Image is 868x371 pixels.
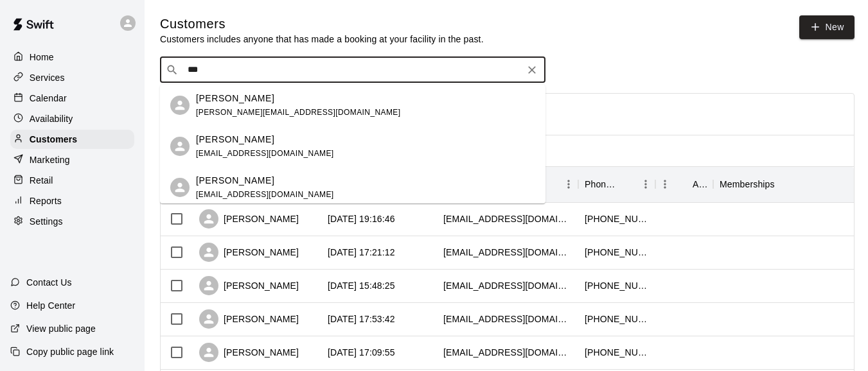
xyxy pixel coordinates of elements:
a: Services [10,68,134,87]
p: Contact Us [26,276,72,289]
div: Phone Number [578,166,655,202]
p: Services [30,71,65,84]
div: +17144835338 [585,246,649,259]
div: 2025-10-11 19:16:46 [328,212,395,225]
div: jordanfeipel@yahoo.com [443,313,572,325]
div: Age [655,166,713,202]
div: +16269935136 [585,346,649,359]
div: 2025-10-11 15:48:25 [328,279,395,292]
div: niki.novelette@gmail.com [443,246,572,259]
div: 2025-10-10 17:09:55 [328,346,395,359]
div: bburner0206@gmail.com [443,212,572,225]
div: [PERSON_NAME] [199,309,299,329]
a: Availability [10,109,134,128]
div: +17606056083 [585,279,649,292]
a: Marketing [10,150,134,169]
button: Sort [775,175,793,193]
div: [PERSON_NAME] [199,276,299,295]
div: 2025-10-10 17:53:42 [328,313,395,325]
div: Phone Number [585,166,618,202]
a: New [799,15,855,39]
p: Availability [30,112,73,125]
p: Reports [30,194,62,207]
button: Sort [618,175,636,193]
a: Retail [10,171,134,190]
span: [EMAIL_ADDRESS][DOMAIN_NAME] [196,149,334,158]
div: Age [693,166,707,202]
div: [PERSON_NAME] [199,209,299,229]
a: Settings [10,212,134,231]
button: Menu [655,175,675,194]
div: [PERSON_NAME] [199,243,299,262]
div: Search customers by name or email [160,57,545,83]
div: jsdodgers82@gmail.com [443,346,572,359]
div: Kyle Ferree [170,96,190,115]
a: Reports [10,191,134,211]
p: View public page [26,322,96,335]
div: Kyle Erickson [170,137,190,156]
p: [PERSON_NAME] [196,133,274,146]
button: Menu [636,175,655,194]
p: Customers includes anyone that has made a booking at your facility in the past. [160,33,484,46]
p: Settings [30,215,63,228]
a: Home [10,47,134,67]
button: Clear [523,61,541,79]
div: Kyle Covarrubio [170,178,190,197]
div: [PERSON_NAME] [199,343,299,362]
a: Customers [10,130,134,149]
div: Email [437,166,578,202]
p: Home [30,51,54,64]
div: +19092475618 [585,313,649,325]
p: Calendar [30,92,67,105]
p: Marketing [30,153,70,166]
p: Copy public page link [26,345,114,358]
p: [PERSON_NAME] [196,174,274,187]
span: [EMAIL_ADDRESS][DOMAIN_NAME] [196,190,334,199]
span: [PERSON_NAME][EMAIL_ADDRESS][DOMAIN_NAME] [196,108,400,117]
div: +17605534893 [585,212,649,225]
button: Menu [559,175,578,194]
div: svetapendergrass@gmail.com [443,279,572,292]
h5: Customers [160,15,484,33]
p: Help Center [26,299,75,312]
div: 2025-10-11 17:21:12 [328,246,395,259]
p: [PERSON_NAME] [196,92,274,105]
div: Memberships [720,166,775,202]
p: Retail [30,174,53,187]
button: Sort [675,175,693,193]
p: Customers [30,133,77,146]
a: Calendar [10,89,134,108]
